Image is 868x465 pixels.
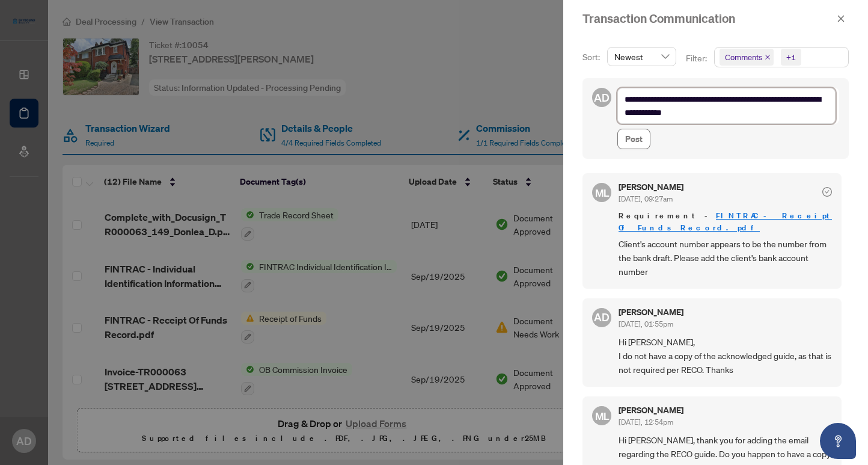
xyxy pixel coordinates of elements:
[594,89,610,106] span: AD
[619,211,832,233] a: FINTRAC - Receipt Of Funds Record.pdf
[617,129,650,149] button: Post
[725,51,762,63] span: Comments
[837,14,845,23] span: close
[619,335,832,377] span: Hi [PERSON_NAME], I do not have a copy of the acknowledged guide, as that is not required per REC...
[786,51,796,63] div: +1
[619,183,683,191] h5: [PERSON_NAME]
[619,194,673,203] span: [DATE], 09:27am
[582,51,602,64] p: Sort:
[625,129,643,149] span: Post
[619,417,673,427] span: [DATE], 12:54pm
[619,237,832,279] span: Client's account number appears to be the number from the bank draft. Please add the client's ban...
[619,308,683,316] h5: [PERSON_NAME]
[594,185,609,201] span: ML
[686,52,709,65] p: Filter:
[619,406,683,414] h5: [PERSON_NAME]
[765,54,771,60] span: close
[619,210,832,234] span: Requirement -
[594,407,609,423] span: ML
[582,10,833,28] div: Transaction Communication
[820,423,856,459] button: Open asap
[614,48,669,66] span: Newest
[822,187,832,197] span: check-circle
[594,309,610,325] span: AD
[619,319,673,328] span: [DATE], 01:55pm
[720,49,774,66] span: Comments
